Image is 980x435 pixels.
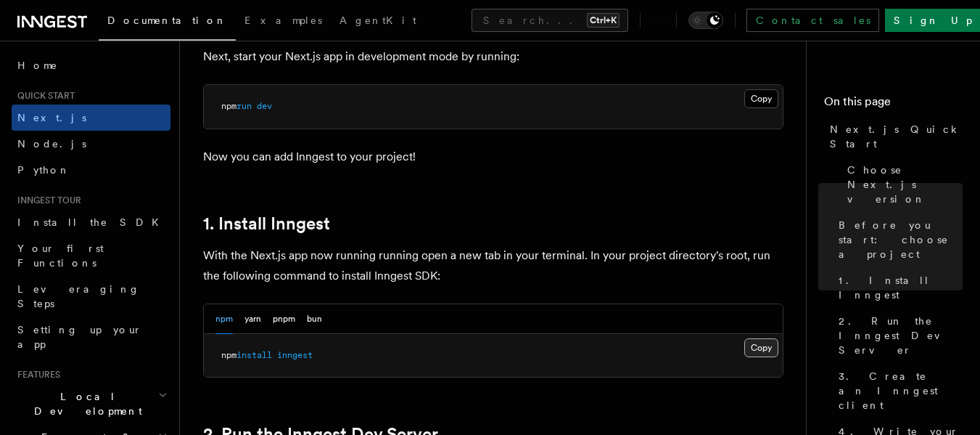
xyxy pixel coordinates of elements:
a: AgentKit [331,4,425,39]
a: 1. Install Inngest [203,214,330,234]
a: Next.js Quick Start [824,116,963,157]
button: bun [307,304,322,334]
a: Next.js [12,105,170,131]
span: Leveraging Steps [17,283,140,309]
a: Documentation [99,4,236,41]
span: Features [12,369,60,381]
span: 1. Install Inngest [839,273,963,302]
span: Quick start [12,90,75,102]
span: Your first Functions [17,243,104,269]
span: Local Development [12,389,158,418]
span: npm [221,350,236,360]
a: Setting up your app [12,317,170,357]
p: Next, start your Next.js app in development mode by running: [203,46,783,67]
a: Your first Functions [12,235,170,276]
kbd: Ctrl+K [587,13,619,28]
h4: On this page [824,93,963,116]
button: npm [215,304,233,334]
span: Next.js [17,112,86,123]
p: With the Next.js app now running running open a new tab in your terminal. In your project directo... [203,245,783,286]
span: npm [221,101,236,111]
span: run [236,101,252,111]
a: 2. Run the Inngest Dev Server [833,308,963,363]
span: AgentKit [339,15,416,26]
button: Toggle dark mode [688,12,723,29]
span: Documentation [107,15,227,26]
a: Home [12,52,170,78]
a: Python [12,157,170,183]
span: Node.js [17,138,86,150]
a: 3. Create an Inngest client [833,363,963,418]
span: Install the SDK [17,216,168,228]
span: Python [17,164,70,176]
span: Inngest tour [12,195,81,206]
a: Node.js [12,131,170,157]
a: Before you start: choose a project [833,212,963,267]
span: Home [17,58,58,73]
p: Now you can add Inngest to your project! [203,147,783,167]
span: Choose Next.js version [847,163,963,206]
span: Setting up your app [17,324,142,350]
span: dev [257,101,272,111]
button: yarn [244,304,261,334]
span: 2. Run the Inngest Dev Server [839,314,963,357]
span: Before you start: choose a project [839,218,963,261]
a: Contact sales [746,9,879,32]
a: Leveraging Steps [12,276,170,317]
span: 3. Create an Inngest client [839,369,963,412]
a: 1. Install Inngest [833,267,963,308]
span: install [236,350,272,360]
span: Examples [244,15,322,26]
a: Examples [236,4,331,39]
a: Install the SDK [12,209,170,235]
button: Local Development [12,383,170,424]
a: Choose Next.js version [841,157,963,212]
span: Next.js Quick Start [830,122,963,151]
span: inngest [277,350,313,360]
button: pnpm [273,304,295,334]
button: Copy [744,89,778,108]
button: Search...Ctrl+K [472,9,628,32]
button: Copy [744,338,778,357]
